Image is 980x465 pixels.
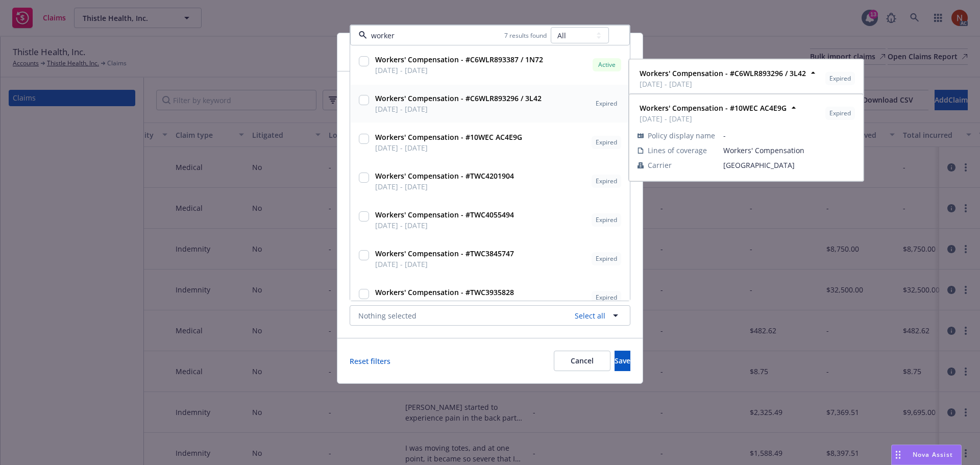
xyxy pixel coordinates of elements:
[723,160,855,170] span: [GEOGRAPHIC_DATA]
[829,109,851,118] span: Expired
[648,145,707,156] span: Lines of coverage
[723,145,855,156] span: Workers' Compensation
[596,215,617,225] span: Expired
[554,351,610,371] button: Cancel
[596,177,617,186] span: Expired
[615,356,630,365] span: Save
[892,445,904,464] div: Drag to move
[350,356,390,366] a: Reset filters
[640,79,806,89] span: [DATE] - [DATE]
[891,445,962,465] button: Nova Assist
[913,450,953,459] span: Nova Assist
[596,99,617,108] span: Expired
[350,305,630,326] button: Nothing selectedSelect all
[375,142,522,153] span: [DATE] - [DATE]
[648,130,715,141] span: Policy display name
[375,220,514,231] span: [DATE] - [DATE]
[367,30,504,41] input: Filter by keyword
[648,160,672,170] span: Carrier
[375,259,514,270] span: [DATE] - [DATE]
[596,293,617,302] span: Expired
[504,31,547,40] span: 7 results found
[640,103,787,113] strong: Workers' Compensation - #10WEC AC4E9G
[640,68,806,78] strong: Workers' Compensation - #C6WLR893296 / 3L42
[375,132,522,142] strong: Workers' Compensation - #10WEC AC4E9G
[375,298,514,308] span: [DATE] - [DATE]
[375,65,543,76] span: [DATE] - [DATE]
[640,113,787,124] span: [DATE] - [DATE]
[597,60,617,69] span: Active
[723,130,855,141] span: -
[375,210,514,219] strong: Workers' Compensation - #TWC4055494
[571,310,605,321] a: Select all
[829,74,851,83] span: Expired
[375,171,514,181] strong: Workers' Compensation - #TWC4201904
[375,55,543,64] strong: Workers' Compensation - #C6WLR893387 / 1N72
[571,356,594,365] span: Cancel
[375,93,542,103] strong: Workers' Compensation - #C6WLR893296 / 3L42
[375,287,514,297] strong: Workers' Compensation - #TWC3935828
[358,310,416,321] span: Nothing selected
[596,138,617,147] span: Expired
[596,254,617,263] span: Expired
[615,351,630,371] button: Save
[375,249,514,258] strong: Workers' Compensation - #TWC3845747
[375,181,514,192] span: [DATE] - [DATE]
[375,104,542,114] span: [DATE] - [DATE]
